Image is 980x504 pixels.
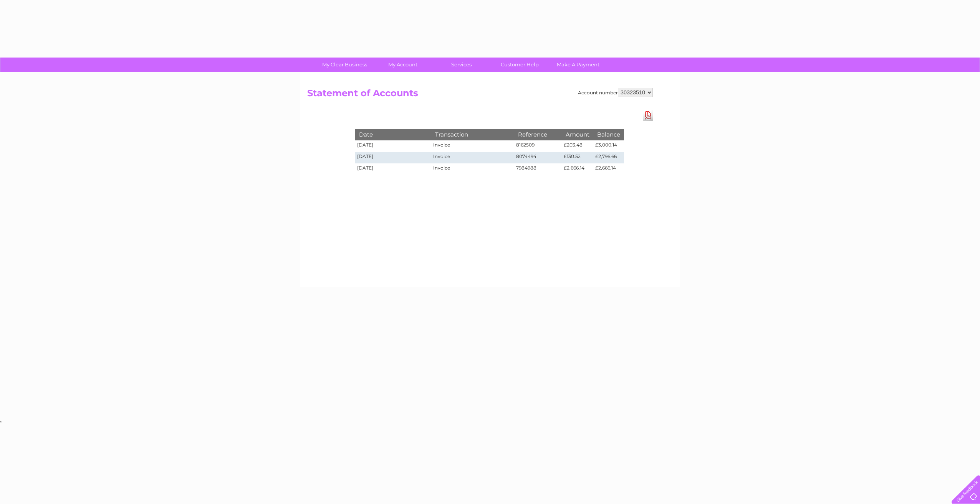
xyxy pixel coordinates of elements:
[355,152,431,163] td: [DATE]
[593,140,624,152] td: £3,000.14
[593,129,624,140] th: Balance
[562,129,593,140] th: Amount
[307,88,653,102] h2: Statement of Accounts
[593,152,624,163] td: £2,796.66
[514,129,562,140] th: Reference
[643,110,653,121] a: Download Pdf
[355,140,431,152] td: [DATE]
[313,58,376,72] a: My Clear Business
[431,152,514,163] td: Invoice
[593,163,624,175] td: £2,666.14
[514,163,562,175] td: 7984988
[431,140,514,152] td: Invoice
[355,163,431,175] td: [DATE]
[514,140,562,152] td: 8162509
[546,58,610,72] a: Make A Payment
[371,58,435,72] a: My Account
[488,58,551,72] a: Customer Help
[562,140,593,152] td: £203.48
[562,152,593,163] td: £130.52
[562,163,593,175] td: £2,666.14
[514,152,562,163] td: 8074494
[578,88,653,97] div: Account number
[430,58,493,72] a: Services
[355,129,431,140] th: Date
[431,129,514,140] th: Transaction
[431,163,514,175] td: Invoice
